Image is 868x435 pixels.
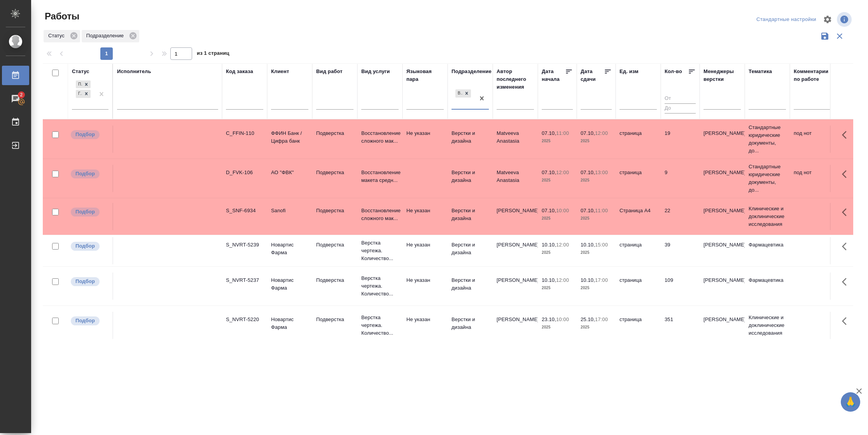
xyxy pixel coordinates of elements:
[703,129,741,137] p: [PERSON_NAME]
[595,130,608,136] p: 12:00
[542,249,573,257] p: 2025
[542,215,573,222] p: 2025
[271,129,308,145] p: ФФИН Банк / Цифра банк
[581,249,612,257] p: 2025
[616,273,661,300] td: страница
[448,203,493,230] td: Верстки и дизайна
[749,163,786,194] p: Стандартные юридические документы, до...
[581,68,604,83] div: Дата сдачи
[665,68,682,75] div: Кол-во
[581,277,595,283] p: 10.10,
[75,317,95,325] p: Подбор
[556,277,569,283] p: 12:00
[75,89,91,99] div: Подбор, Готов к работе
[818,10,837,29] span: Настроить таблицу
[542,208,556,213] p: 07.10,
[749,314,786,337] p: Клинические и доклинические исследования
[595,277,608,283] p: 17:00
[749,276,786,284] p: Фармацевтика
[271,207,308,215] p: Sanofi
[556,316,569,322] p: 10:00
[316,276,353,284] p: Подверстка
[226,169,263,176] div: D_FVK-106
[15,91,27,99] span: 2
[661,312,700,339] td: 351
[493,237,538,264] td: [PERSON_NAME]
[542,169,556,175] p: 07.10,
[70,207,108,217] div: Можно подбирать исполнителей
[581,215,612,222] p: 2025
[703,241,741,249] p: [PERSON_NAME]
[616,126,661,153] td: страница
[595,316,608,322] p: 17:00
[76,80,82,89] div: Подбор
[703,207,741,215] p: [PERSON_NAME]
[754,14,818,26] div: split button
[271,276,308,292] p: Новартис Фарма
[2,89,29,108] a: 2
[794,68,831,83] div: Комментарии по работе
[837,165,856,183] button: Здесь прячутся важные кнопки
[226,68,253,75] div: Код заказа
[837,273,856,291] button: Здесь прячутся важные кнопки
[402,126,448,153] td: Не указан
[581,316,595,322] p: 25.10,
[661,237,700,264] td: 39
[497,68,534,91] div: Автор последнего изменения
[455,89,472,98] div: Верстки и дизайна
[661,203,700,230] td: 22
[832,29,847,44] button: Сбросить фильтры
[75,131,95,138] p: Подбор
[72,68,89,75] div: Статус
[619,68,639,75] div: Ед. изм
[271,316,308,331] p: Новартис Фарма
[402,237,448,264] td: Не указан
[749,124,786,155] p: Стандартные юридические документы, до...
[271,169,308,176] p: АО "ФВК"
[82,30,139,42] div: Подразделение
[493,165,538,192] td: Matveeva Anastasia
[841,392,860,412] button: 🙏
[581,284,612,292] p: 2025
[703,68,741,83] div: Менеджеры верстки
[316,241,353,249] p: Подверстка
[75,208,95,216] p: Подбор
[70,241,108,252] div: Можно подбирать исполнителей
[616,237,661,264] td: страница
[271,241,308,257] p: Новартис Фарма
[48,32,67,40] p: Статус
[542,284,573,292] p: 2025
[75,242,95,250] p: Подбор
[542,242,556,248] p: 10.10,
[542,68,565,83] div: Дата начала
[581,130,595,136] p: 07.10,
[361,207,399,222] p: Восстановление сложного мак...
[448,312,493,339] td: Верстки и дизайна
[361,274,399,298] p: Верстка чертежа. Количество...
[451,68,492,75] div: Подразделение
[448,273,493,300] td: Верстки и дизайна
[556,130,569,136] p: 11:00
[581,169,595,175] p: 07.10,
[75,80,91,89] div: Подбор, Готов к работе
[197,49,229,60] span: из 1 страниц
[661,165,700,192] td: 9
[86,32,126,40] p: Подразделение
[402,312,448,339] td: Не указан
[117,68,151,75] div: Исполнитель
[595,242,608,248] p: 15:00
[661,273,700,300] td: 109
[493,273,538,300] td: [PERSON_NAME]
[581,323,612,331] p: 2025
[616,312,661,339] td: страница
[844,394,857,410] span: 🙏
[556,208,569,213] p: 10:00
[616,165,661,192] td: страница
[226,316,263,323] div: S_NVRT-5220
[581,242,595,248] p: 10.10,
[581,208,595,213] p: 07.10,
[837,126,856,144] button: Здесь прячутся важные кнопки
[837,12,853,27] span: Посмотреть информацию
[402,203,448,230] td: Не указан
[542,137,573,145] p: 2025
